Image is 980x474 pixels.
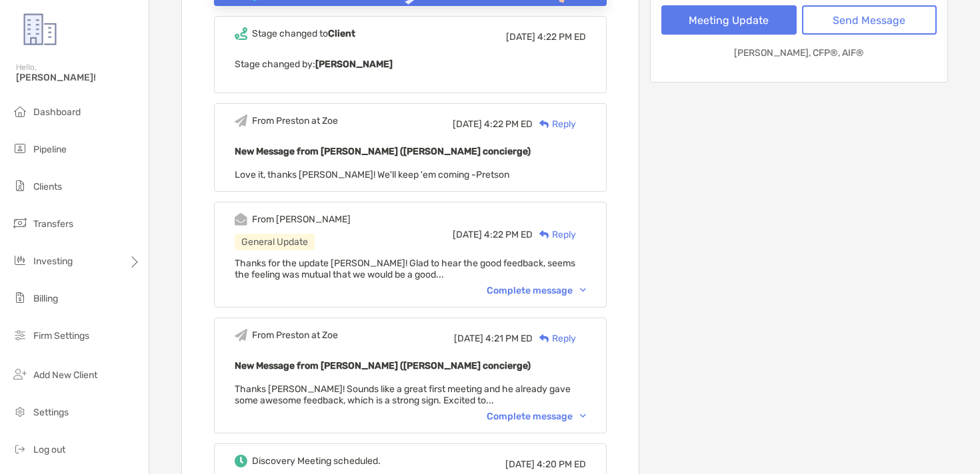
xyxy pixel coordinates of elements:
div: Reply [533,332,576,346]
div: Complete message [487,411,586,422]
span: [DATE] [454,333,483,344]
img: logout icon [12,441,28,457]
img: Event icon [235,27,247,40]
img: Reply icon [539,230,549,239]
img: Event icon [235,329,247,342]
img: transfers icon [12,215,28,231]
span: Firm Settings [33,330,89,342]
div: Stage changed to [252,28,355,39]
img: Reply icon [539,120,549,128]
span: [DATE] [505,459,535,470]
div: Discovery Meeting scheduled. [252,455,381,467]
span: Investing [33,256,73,267]
button: Send Message [802,5,937,35]
img: dashboard icon [12,103,28,119]
div: From Preston at Zoe [252,330,338,341]
span: Thanks [PERSON_NAME]! Sounds like a great first meeting and he already gave some awesome feedback... [235,383,571,406]
span: Thanks for the update [PERSON_NAME]! Glad to hear the good feedback, seems the feeling was mutual... [235,258,575,280]
img: Chevron icon [580,414,586,418]
img: billing icon [12,290,28,306]
span: Pipeline [33,144,67,155]
img: Event icon [235,455,247,467]
span: 4:22 PM ED [484,118,533,130]
b: [PERSON_NAME] [315,59,393,70]
span: Settings [33,407,69,418]
span: [PERSON_NAME]! [16,72,141,83]
img: Zoe Logo [16,5,64,53]
div: Reply [533,228,576,242]
span: Transfers [33,218,73,230]
div: From Preston at Zoe [252,115,338,126]
span: Add New Client [33,369,97,381]
img: pipeline icon [12,140,28,156]
span: Love it, thanks [PERSON_NAME]! We'll keep 'em coming -Pretson [235,169,509,180]
img: Event icon [235,213,247,226]
img: settings icon [12,403,28,419]
button: Meeting Update [661,5,797,35]
b: Client [328,28,355,39]
img: firm-settings icon [12,327,28,343]
span: 4:21 PM ED [485,333,533,344]
img: Chevron icon [580,288,586,292]
span: Dashboard [33,107,81,118]
b: New Message from [PERSON_NAME] ([PERSON_NAME] concierge) [235,146,531,157]
div: Reply [533,117,576,131]
img: investing icon [12,252,28,268]
div: From [PERSON_NAME] [252,214,351,225]
img: Event icon [235,115,247,127]
span: [DATE] [453,229,482,240]
p: [PERSON_NAME], CFP®, AIF® [734,45,864,61]
span: Billing [33,293,58,304]
p: Stage changed by: [235,56,586,73]
img: clients icon [12,178,28,194]
span: 4:20 PM ED [537,459,586,470]
span: 4:22 PM ED [537,31,586,43]
span: [DATE] [506,31,535,43]
b: New Message from [PERSON_NAME] ([PERSON_NAME] concierge) [235,360,531,371]
span: Clients [33,181,62,192]
div: Complete message [487,285,586,296]
span: [DATE] [453,118,482,130]
img: Reply icon [539,334,549,343]
img: add_new_client icon [12,366,28,382]
div: General Update [235,234,315,250]
span: 4:22 PM ED [484,229,533,240]
span: Log out [33,444,65,455]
